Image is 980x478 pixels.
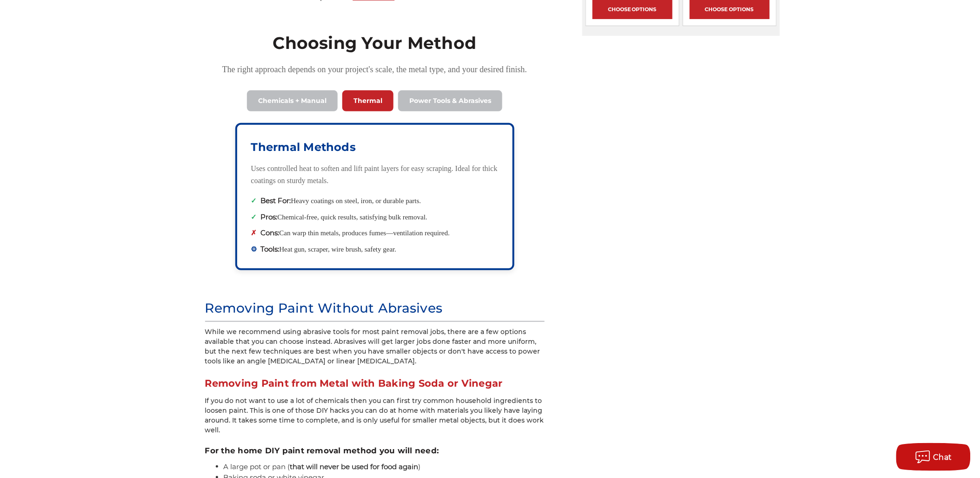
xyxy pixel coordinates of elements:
[205,298,545,322] h2: Removing Paint Without Abrasives
[290,462,419,471] span: that will never be used for food again
[261,212,278,221] strong: Pros:
[251,139,499,156] h3: Thermal Methods
[251,244,257,255] span: ⚙
[933,453,953,462] span: Chat
[261,196,421,206] div: Heavy coatings on steel, iron, or durable parts.
[398,90,502,111] button: Power Tools & Abrasives
[261,228,280,237] strong: Cons:
[205,396,545,435] p: If you do not want to use a lot of chemicals then you can first try common household ingredients ...
[251,228,257,239] span: ✗
[251,196,257,206] span: ✓
[261,228,450,239] div: Can warp thin metals, produces fumes—ventilation required.
[261,212,427,223] div: Chemical-free, quick results, satisfying bulk removal.
[224,462,545,472] li: A large pot or pan ( )
[205,445,545,457] h4: For the home DIY paint removal method you will need:
[205,327,545,366] p: While we recommend using abrasive tools for most paint removal jobs, there are a few options avai...
[896,443,971,471] button: Chat
[342,90,393,111] button: Thermal
[205,376,545,391] h3: Removing Paint from Metal with Baking Soda or Vinegar
[261,244,397,255] div: Heat gun, scraper, wire brush, safety gear.
[261,245,280,253] strong: Tools:
[261,196,291,205] strong: Best For:
[251,163,499,186] p: Uses controlled heat to soften and lift paint layers for easy scraping. Ideal for thick coatings ...
[247,90,338,111] button: Chemicals + Manual
[214,63,535,76] p: The right approach depends on your project's scale, the metal type, and your desired finish.
[251,212,257,223] span: ✓
[214,30,535,55] h2: Choosing Your Method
